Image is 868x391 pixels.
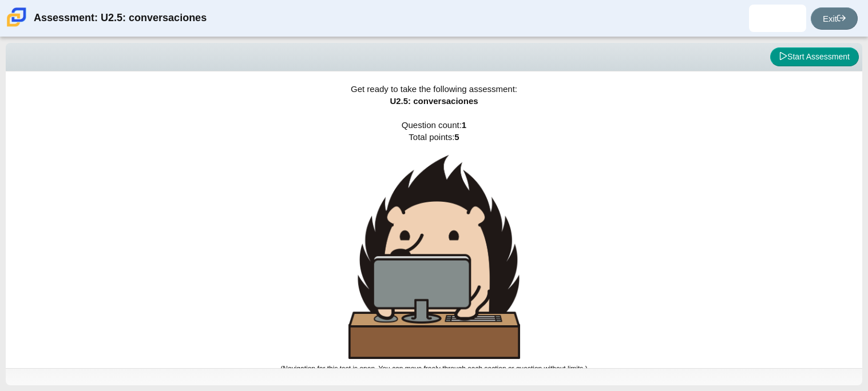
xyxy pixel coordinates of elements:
[454,132,459,142] b: 5
[280,365,587,373] small: (Navigation for this test is open. You can move freely through each section or question without l...
[5,5,29,29] img: Carmen School of Science & Technology
[280,120,587,373] span: Question count: Total points:
[348,155,520,359] img: hedgehog-behind-computer-large.png
[351,84,517,94] span: Get ready to take the following assessment:
[5,21,29,31] a: Carmen School of Science & Technology
[390,96,478,106] span: U2.5: conversaciones
[34,5,207,32] div: Assessment: U2.5: conversaciones
[770,47,859,67] button: Start Assessment
[462,120,466,130] b: 1
[768,9,787,27] img: julio.moreno.dxi8Df
[811,7,858,30] a: Exit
